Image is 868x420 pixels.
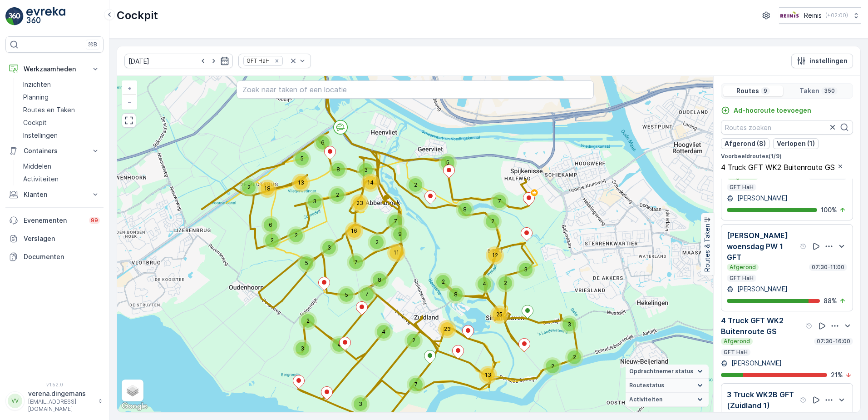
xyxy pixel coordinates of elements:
div: 13 [479,366,497,384]
span: 18 [264,185,271,192]
img: logo_light-DOdMpM7g.png [26,7,65,25]
div: 7 [386,212,404,230]
span: 8 [463,206,467,213]
a: Layers [123,380,143,400]
p: Ad-hocroute toevoegen [734,106,811,115]
p: Routes [736,86,759,95]
div: 8 [370,271,389,289]
span: 6 [269,221,272,228]
a: Ad-hocroute toevoegen [721,106,811,115]
a: Instellingen [20,129,104,142]
span: 3 [313,198,316,205]
div: help tooltippictogram [800,243,807,250]
span: 8 [336,166,340,173]
p: instellingen [809,56,848,65]
input: Routes zoeken [721,120,853,135]
span: 3 [301,345,304,352]
a: Routes en Taken [20,104,104,116]
p: Routes en Taken [23,105,75,115]
a: Documenten [5,248,104,266]
span: 4 Truck GFT WK2 Buitenroute GS [721,163,835,172]
img: logo [5,7,24,25]
summary: Opdrachtnemer status [626,365,709,379]
div: 23 [350,194,369,212]
p: Afgerond [723,338,751,345]
p: Activiteiten [23,175,59,184]
p: Planning [23,93,49,102]
div: 8 [329,160,347,179]
span: 2 [306,317,310,324]
p: Instellingen [23,131,58,140]
span: 2 [336,191,339,198]
div: 4 [330,336,348,354]
span: 8 [378,276,381,283]
span: 2 [504,280,507,286]
p: Klanten [24,190,85,199]
p: Cockpit [23,118,47,127]
div: 2 [299,312,317,330]
div: 3 [306,192,324,210]
span: Routestatus [629,382,664,389]
div: 3 [517,260,535,279]
div: 2 [240,178,258,196]
div: VV [8,394,22,408]
span: 3 [567,321,571,328]
span: 5 [446,159,449,166]
div: 7 [347,253,365,271]
div: help tooltippictogram [800,396,807,404]
p: Cockpit [117,8,158,23]
div: 3 [560,315,578,334]
div: 7 [407,375,425,394]
span: 3 [524,266,528,273]
span: + [128,84,132,92]
p: Afgerond [729,264,757,271]
button: Containers [5,142,104,160]
p: Werkzaamheden [24,65,85,74]
div: 2 [483,212,502,230]
span: 3 [364,166,368,173]
p: [PERSON_NAME] woensdag PW 1 GFT [727,230,798,263]
div: help tooltippictogram [806,322,813,330]
p: Documenten [24,252,100,261]
span: 2 [573,354,576,360]
a: Planning [20,91,104,104]
img: Reinis-Logo-Vrijstaand_Tekengebied-1-copy2_aBO4n7j.png [779,10,800,20]
p: GFT HaH [723,349,749,356]
div: 2 [263,231,281,250]
div: Remove GFT HaH [272,57,282,65]
p: Verslagen [24,234,100,243]
span: 4 [483,280,486,287]
span: v 1.52.0 [5,382,104,387]
span: 4 [337,341,341,348]
p: GFT HaH [729,184,755,191]
span: 2 [247,184,251,190]
div: 13 [292,174,310,192]
div: 2 [496,274,514,292]
span: 13 [485,371,491,378]
div: 12 [486,246,504,265]
p: Verlopen (1) [777,139,815,148]
div: 6 [261,216,280,234]
span: 2 [271,237,274,244]
div: 7 [358,285,376,303]
p: Routes & Taken [703,224,712,272]
span: 7 [365,290,369,297]
p: Voorbeeldroutes ( 1 / 9 ) [721,153,853,160]
span: 7 [355,259,358,265]
p: verena.dingemans [28,389,94,398]
span: Activiteiten [629,396,662,403]
a: In zoomen [123,81,136,95]
p: GFT HaH [729,275,755,282]
p: 3 Truck WK2B GFT (Zuidland 1) [727,389,798,411]
p: Middelen [23,162,51,171]
span: 5 [305,260,308,266]
p: Evenementen [24,216,84,225]
a: Verslagen [5,230,104,248]
p: ( +02:00 ) [825,12,848,19]
span: 4 [382,328,385,335]
button: Afgerond (8) [721,138,769,149]
p: Inzichten [23,80,51,89]
p: 350 [823,87,836,95]
p: 07:30-16:00 [810,412,845,419]
div: 6 [314,134,332,152]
